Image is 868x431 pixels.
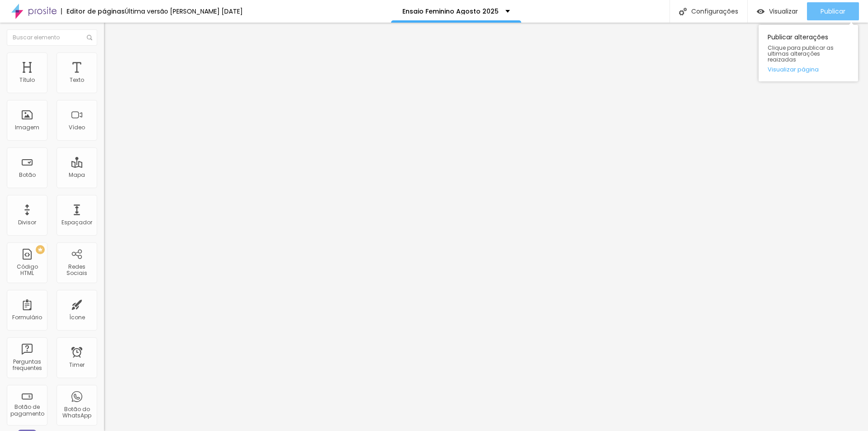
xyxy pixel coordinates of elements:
span: Clique para publicar as ultimas alterações reaizadas [768,45,849,63]
div: Publicar alterações [759,25,858,81]
div: Timer [69,362,85,368]
div: Botão [19,172,36,178]
button: Visualizar [748,2,807,20]
div: Código HTML [9,264,45,277]
p: Ensaio Feminino Agosto 2025 [402,8,499,14]
img: view-1.svg [757,8,764,15]
a: Visualizar página [768,66,849,72]
span: Visualizar [769,8,798,15]
div: Divisor [18,219,36,226]
div: Editor de páginas [61,8,125,14]
div: Botão do WhatsApp [59,406,94,419]
img: Icone [679,8,687,15]
div: Perguntas frequentes [9,359,45,372]
div: Última versão [PERSON_NAME] [DATE] [125,8,243,14]
div: Título [19,77,35,83]
div: Ícone [69,314,85,321]
div: Imagem [15,124,39,131]
div: Vídeo [69,124,85,131]
span: Publicar [821,8,845,15]
div: Redes Sociais [59,264,94,277]
div: Formulário [12,314,42,321]
input: Buscar elemento [7,29,97,46]
div: Botão de pagamento [9,404,45,417]
div: Texto [70,77,84,83]
div: Mapa [69,172,85,178]
button: Publicar [807,2,859,20]
img: Icone [87,35,92,40]
div: Espaçador [61,219,92,226]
